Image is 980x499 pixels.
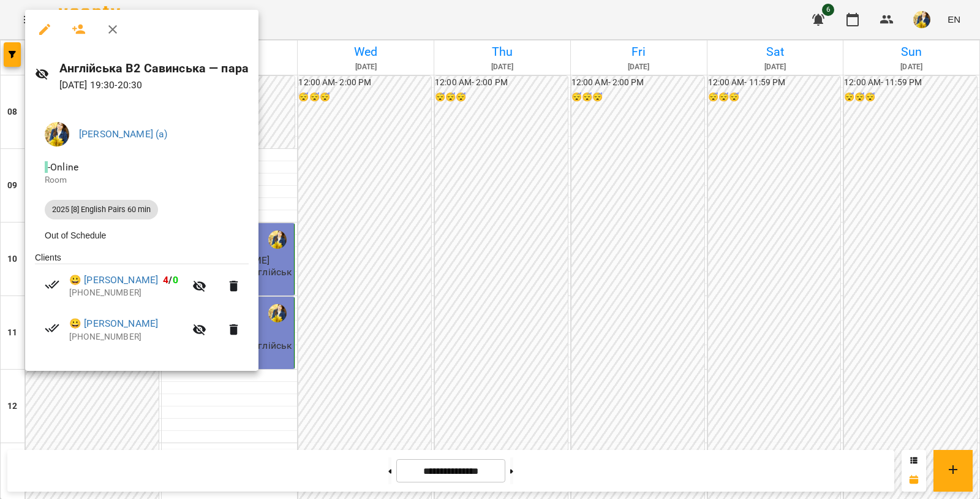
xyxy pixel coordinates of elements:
a: 😀 [PERSON_NAME] [69,316,158,331]
svg: Paid [45,321,59,335]
p: Room [45,174,239,186]
a: 😀 [PERSON_NAME] [69,273,158,288]
p: [PHONE_NUMBER] [69,331,185,343]
span: 0 [173,274,178,286]
li: Out of Schedule [35,224,249,246]
ul: Clients [35,251,249,356]
span: - Online [45,161,81,173]
a: [PERSON_NAME] (а) [79,128,168,140]
svg: Paid [45,277,59,292]
span: 2025 [8] English Pairs 60 min [45,204,158,215]
span: 4 [163,274,168,286]
img: edf558cdab4eea865065d2180bd167c9.jpg [45,122,69,147]
p: [PHONE_NUMBER] [69,287,185,299]
p: [DATE] 19:30 - 20:30 [59,78,249,93]
b: / [163,274,178,286]
h6: Англійська В2 Савинська — пара [59,59,249,78]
